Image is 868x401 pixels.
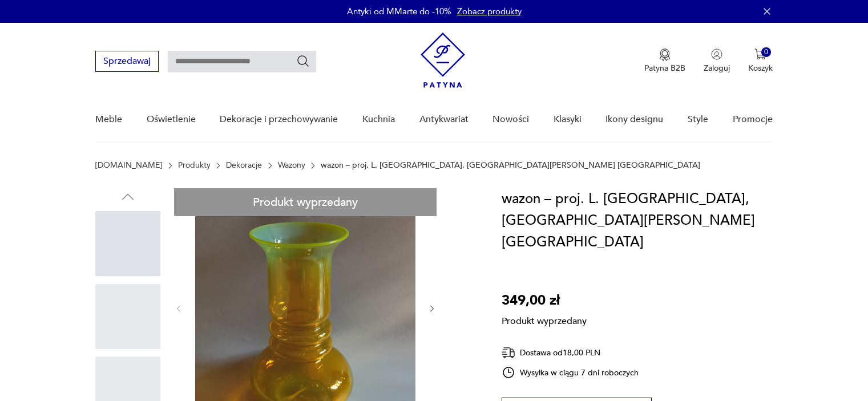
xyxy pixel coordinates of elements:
[278,161,305,170] a: Wazony
[754,48,766,60] img: Ikona koszyka
[502,346,515,360] img: Ikona dostawy
[733,98,773,141] a: Promocje
[502,188,773,253] h1: wazon – proj. L. [GEOGRAPHIC_DATA], [GEOGRAPHIC_DATA][PERSON_NAME] [GEOGRAPHIC_DATA]
[220,98,338,141] a: Dekoracje i przechowywanie
[748,48,773,74] button: 0Koszyk
[226,161,262,170] a: Dekoracje
[704,48,730,74] button: Zaloguj
[711,48,722,60] img: Ikonka użytkownika
[421,33,465,88] img: Patyna - sklep z meblami i dekoracjami vintage
[95,161,162,170] a: [DOMAIN_NAME]
[347,6,451,17] p: Antyki od MMarte do -10%
[502,290,587,311] p: 349,00 zł
[659,48,671,61] img: Ikona medalu
[704,63,730,74] p: Zaloguj
[644,48,685,74] button: Patyna B2B
[644,48,685,74] a: Ikona medaluPatyna B2B
[644,63,685,74] p: Patyna B2B
[502,346,639,360] div: Dostawa od 18,00 PLN
[502,366,639,379] div: Wysyłka w ciągu 7 dni roboczych
[178,161,211,170] a: Produkty
[296,54,310,68] button: Szukaj
[95,58,159,66] a: Sprzedawaj
[492,98,529,141] a: Nowości
[761,47,771,57] div: 0
[419,98,469,141] a: Antykwariat
[147,98,196,141] a: Oświetlenie
[457,6,522,17] a: Zobacz produkty
[748,63,773,74] p: Koszyk
[554,98,582,141] a: Klasyki
[95,98,122,141] a: Meble
[321,161,700,170] p: wazon – proj. L. [GEOGRAPHIC_DATA], [GEOGRAPHIC_DATA][PERSON_NAME] [GEOGRAPHIC_DATA]
[95,51,159,72] button: Sprzedawaj
[362,98,395,141] a: Kuchnia
[688,98,708,141] a: Style
[605,98,663,141] a: Ikony designu
[502,311,587,327] p: Produkt wyprzedany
